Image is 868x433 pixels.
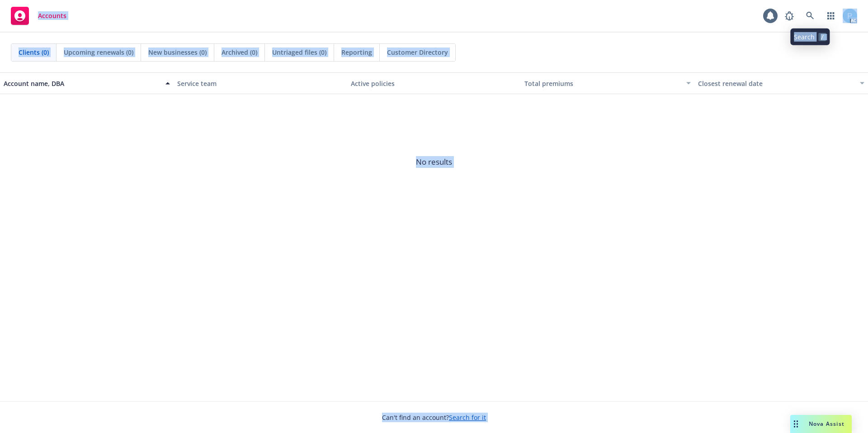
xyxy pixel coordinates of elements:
[347,72,521,94] button: Active policies
[174,72,347,94] button: Service team
[387,48,448,57] span: Customer Directory
[790,415,802,433] div: Drag to move
[809,420,844,428] span: Nova Assist
[790,415,852,433] button: Nova Assist
[524,79,681,88] div: Total premiums
[148,48,207,57] span: New businesses (0)
[7,3,70,29] a: Accounts
[382,413,486,422] span: Can't find an account?
[449,413,486,422] a: Search for it
[822,7,840,25] a: Switch app
[272,48,326,57] span: Untriaged files (0)
[64,48,133,57] span: Upcoming renewals (0)
[521,72,694,94] button: Total premiums
[801,7,819,25] a: Search
[38,12,66,19] span: Accounts
[19,48,49,57] span: Clients (0)
[694,72,868,94] button: Closest renewal date
[177,79,344,88] div: Service team
[843,9,857,23] img: photo
[351,79,517,88] div: Active policies
[341,48,372,57] span: Reporting
[698,79,854,88] div: Closest renewal date
[222,48,257,57] span: Archived (0)
[4,79,160,88] div: Account name, DBA
[780,7,798,25] a: Report a Bug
